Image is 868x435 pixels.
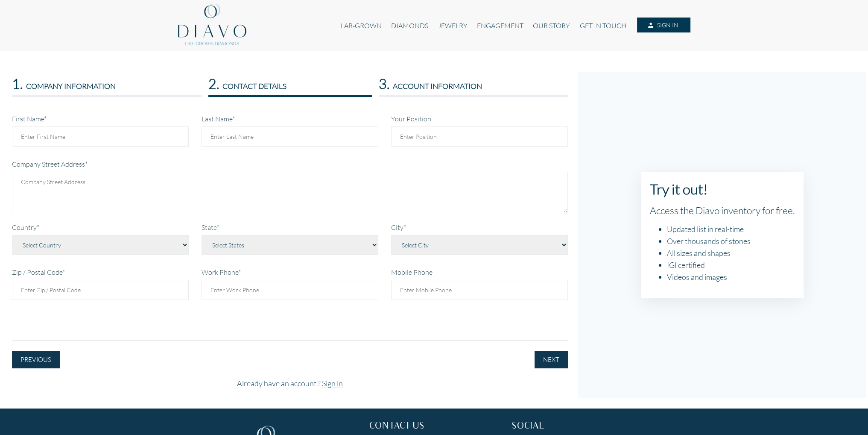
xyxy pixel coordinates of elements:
[208,75,372,92] h3: CONTACT DETAILS
[12,379,568,388] h4: Already have an account ?
[379,75,389,92] span: 3.
[391,280,568,300] input: Enter Mobile Phone
[528,18,575,34] a: OUR STORY
[391,126,568,147] input: Enter Position
[12,75,23,92] span: 1.
[12,268,65,276] label: Zip / Postal Code*
[12,223,39,231] label: Country*
[369,422,499,432] h3: CONTACT US
[379,75,568,92] h3: ACCOUNT INFORMATION
[202,126,378,147] input: Enter Last Name
[391,268,433,276] label: Mobile Phone
[202,115,235,123] label: Last Name*
[208,75,219,92] span: 2.
[535,351,568,368] button: NEXT
[637,18,690,33] a: SIGN IN
[667,271,795,283] li: Videos and images
[12,160,88,168] label: Company Street Address*
[575,18,631,34] a: GET IN TOUCH
[386,18,433,34] a: DIAMONDS
[650,180,795,197] h1: Try it out!
[12,351,60,368] button: PREVIOUS
[825,392,858,425] iframe: Drift Widget Chat Controller
[650,204,795,216] h2: Access the Diavo inventory for free.
[391,223,406,231] label: City*
[336,18,386,34] a: LAB-GROWN
[667,247,795,259] li: All sizes and shapes
[667,259,795,271] li: IGI certified
[202,280,378,300] input: Enter Work Phone
[202,268,241,276] label: Work Phone*
[667,235,795,247] li: Over thousands of stones
[322,379,343,388] a: Sign in
[12,280,189,300] input: Enter Zip / Postal Code
[472,18,528,34] a: ENGAGEMENT
[391,115,431,123] label: Your Position
[511,422,641,432] h3: SOCIAL
[667,223,795,235] li: Updated list in real-time
[692,303,863,397] iframe: Drift Widget Chat Window
[12,115,47,123] label: First Name*
[12,75,202,92] h3: COMPANY INFORMATION
[433,18,472,34] a: JEWELRY
[12,126,189,147] input: Enter First Name
[202,223,219,231] label: State*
